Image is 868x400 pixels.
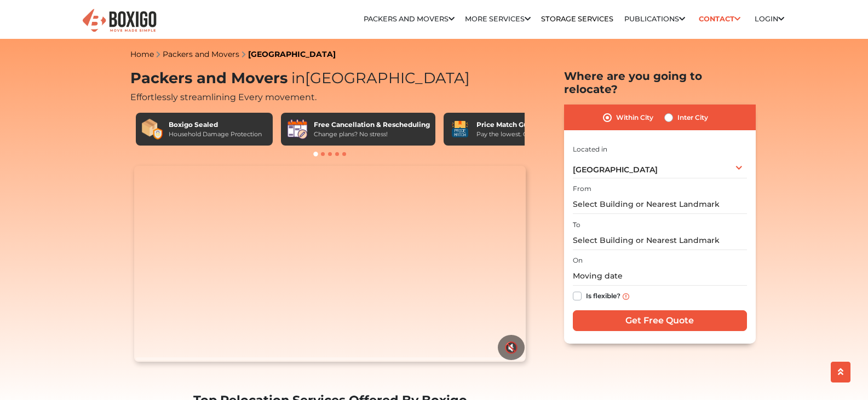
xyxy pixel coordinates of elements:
[449,118,471,140] img: Price Match Guarantee
[755,15,784,23] a: Login
[291,69,305,87] span: in
[586,289,620,301] label: Is flexible?
[169,130,262,139] div: Household Damage Protection
[81,8,158,34] img: Boxigo
[677,111,708,124] label: Inter City
[573,310,747,331] input: Get Free Quote
[130,69,530,88] h1: Packers and Movers
[573,144,607,154] label: Located in
[573,165,658,175] span: [GEOGRAPHIC_DATA]
[623,293,629,300] img: info
[288,69,470,87] span: [GEOGRAPHIC_DATA]
[573,184,591,194] label: From
[130,92,317,102] span: Effortlessly streamlining Every movement.
[573,266,747,286] input: Moving date
[476,120,560,130] div: Price Match Guarantee
[286,118,308,140] img: Free Cancellation & Rescheduling
[541,15,613,23] a: Storage Services
[695,10,744,27] a: Contact
[573,231,747,250] input: Select Building or Nearest Landmark
[130,49,154,59] a: Home
[831,362,850,382] button: scroll up
[498,335,525,360] button: 🔇
[616,111,653,124] label: Within City
[624,15,685,23] a: Publications
[141,118,163,140] img: Boxigo Sealed
[314,120,430,130] div: Free Cancellation & Rescheduling
[476,130,560,139] div: Pay the lowest. Guaranteed!
[248,49,336,59] a: [GEOGRAPHIC_DATA]
[169,120,262,130] div: Boxigo Sealed
[573,195,747,214] input: Select Building or Nearest Landmark
[465,15,531,23] a: More services
[573,220,580,230] label: To
[314,130,430,139] div: Change plans? No stress!
[364,15,455,23] a: Packers and Movers
[163,49,239,59] a: Packers and Movers
[564,69,756,96] h2: Where are you going to relocate?
[134,166,526,362] video: Your browser does not support the video tag.
[573,256,583,265] label: On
